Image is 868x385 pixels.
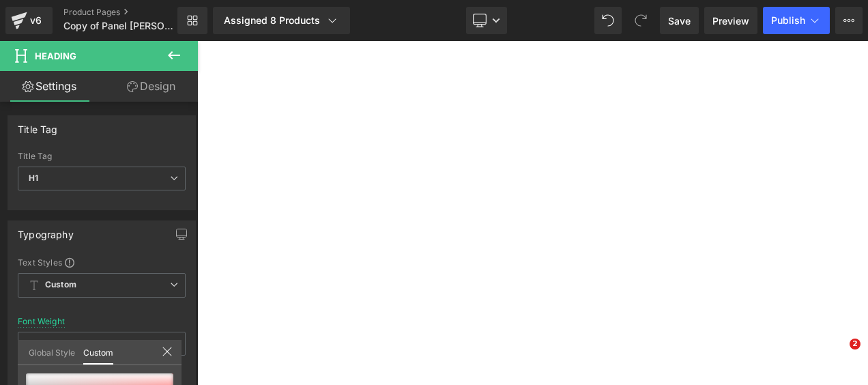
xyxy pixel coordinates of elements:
[63,7,200,18] a: Product Pages
[712,14,749,28] span: Preview
[224,14,339,27] div: Assigned 8 Products
[102,71,201,102] a: Design
[35,51,76,61] span: Heading
[835,7,863,34] button: More
[763,7,830,34] button: Publish
[594,7,622,34] button: Undo
[850,339,860,350] span: 2
[627,7,654,34] button: Redo
[704,7,757,34] a: Preview
[177,7,207,34] a: New Library
[63,20,174,31] span: Copy of Panel [PERSON_NAME] 10 METROS 2 en uso
[83,340,113,365] a: Custom
[668,14,691,28] span: Save
[771,15,805,26] span: Publish
[822,339,854,371] iframe: Intercom live chat
[29,340,75,363] a: Global Style
[5,7,53,34] a: v6
[27,12,44,29] div: v6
